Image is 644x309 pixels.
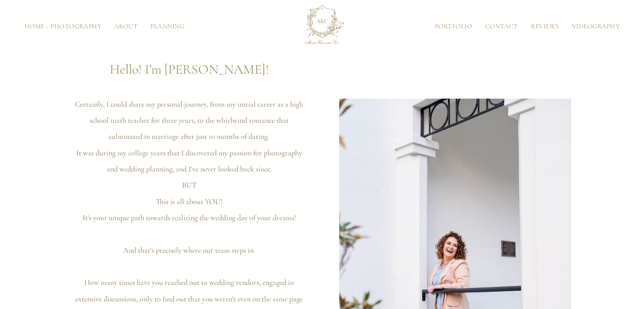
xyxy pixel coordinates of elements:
[156,197,222,206] span: This is all about YOU!
[144,23,191,30] a: Planning
[83,213,296,222] span: It's your unique path towards realizing the wedding day of your dreams!
[525,23,566,30] a: Reviews
[566,23,626,30] a: Videography
[428,23,479,30] a: Portfolio
[182,180,196,190] span: BUT
[478,23,525,30] a: Contact
[108,23,144,30] a: About
[18,23,108,30] a: Home - Photography
[123,246,255,255] span: And that's precisely where our team steps in.
[76,148,304,174] span: It was during my college years that I discovered my passion for photography and wedding planning,...
[73,59,305,80] h2: Hello! I'm [PERSON_NAME]!
[75,99,305,141] span: Certainly, I could share my personal journey, from my initial career as a high school math teache...
[299,3,345,50] img: AlesiaKim and Co.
